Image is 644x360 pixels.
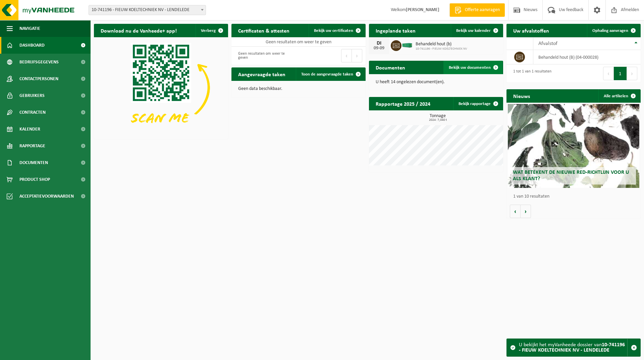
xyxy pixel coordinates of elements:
[19,188,74,205] span: Acceptatievoorwaarden
[19,171,50,188] span: Product Shop
[19,104,46,121] span: Contracten
[519,339,627,356] div: U bekijkt het myVanheede dossier van
[301,72,353,76] span: Toon de aangevraagde taken
[443,61,502,74] a: Bekijk uw documenten
[19,121,40,138] span: Kalender
[372,114,503,122] h3: Tonnage
[19,37,45,54] span: Dashboard
[510,66,551,81] div: 1 tot 1 van 1 resultaten
[406,7,439,12] strong: [PERSON_NAME]
[376,80,496,85] p: U heeft 14 ongelezen document(en).
[94,24,183,37] h2: Download nu de Vanheede+ app!
[449,65,491,70] span: Bekijk uw documenten
[89,5,206,15] span: 10-741196 - FIEUW KOELTECHNIEK NV - LENDELEDE
[19,70,58,87] span: Contactpersonen
[506,24,556,37] h2: Uw afvalstoffen
[506,89,537,102] h2: Nieuws
[372,41,386,46] div: DI
[449,3,505,17] a: Offerte aanvragen
[238,87,359,91] p: Geen data beschikbaar.
[416,47,467,51] span: 10-741196 - FIEUW KOELTECHNIEK NV
[513,194,637,199] p: 1 van 10 resultaten
[231,67,292,81] h2: Aangevraagde taken
[372,46,386,51] div: 09-09
[538,41,557,46] span: Afvalstof
[19,154,48,171] span: Documenten
[372,118,503,122] span: 2024: 7,040 t
[598,89,640,103] a: Alle artikelen
[89,5,206,15] span: 10-741196 - FIEUW KOELTECHNIEK NV - LENDELEDE
[369,97,437,110] h2: Rapportage 2025 / 2024
[614,67,627,80] button: 1
[463,7,501,13] span: Offerte aanvragen
[453,97,502,110] a: Bekijk rapportage
[510,205,521,218] button: Vorige
[416,42,467,47] span: Behandeld hout (b)
[352,49,362,62] button: Next
[94,37,228,138] img: Download de VHEPlus App
[401,42,413,48] img: HK-XC-30-GN-00
[456,29,491,33] span: Bekijk uw kalender
[235,48,295,63] div: Geen resultaten om weer te geven
[369,24,422,37] h2: Ingeplande taken
[369,61,412,74] h2: Documenten
[296,67,365,81] a: Toon de aangevraagde taken
[19,138,45,154] span: Rapportage
[451,24,502,37] a: Bekijk uw kalender
[533,50,641,64] td: behandeld hout (B) (04-000028)
[519,342,625,353] strong: 10-741196 - FIEUW KOELTECHNIEK NV - LENDELEDE
[231,24,296,37] h2: Certificaten & attesten
[603,67,614,80] button: Previous
[592,29,628,33] span: Ophaling aanvragen
[19,20,40,37] span: Navigatie
[19,54,59,70] span: Bedrijfsgegevens
[19,87,45,104] span: Gebruikers
[508,104,639,188] a: Wat betekent de nieuwe RED-richtlijn voor u als klant?
[627,67,637,80] button: Next
[521,205,531,218] button: Volgende
[341,49,352,62] button: Previous
[201,29,216,33] span: Verberg
[196,24,227,37] button: Verberg
[513,170,629,182] span: Wat betekent de nieuwe RED-richtlijn voor u als klant?
[314,29,353,33] span: Bekijk uw certificaten
[309,24,365,37] a: Bekijk uw certificaten
[587,24,640,37] a: Ophaling aanvragen
[231,37,366,47] td: Geen resultaten om weer te geven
